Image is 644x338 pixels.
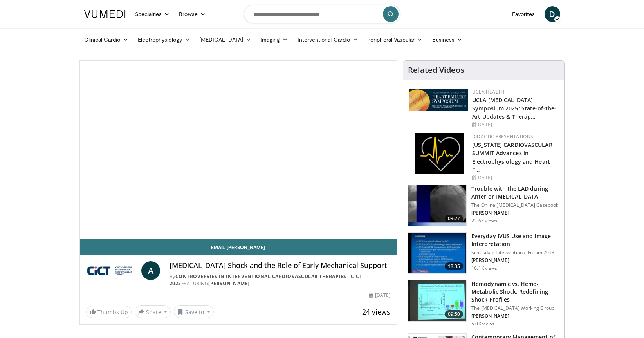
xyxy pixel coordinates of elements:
[174,6,210,22] a: Browse
[141,261,160,280] a: A
[133,32,195,47] a: Electrophysiology
[408,280,559,327] a: 09:50 Hemodynamic vs. Hemo-Metabolic Shock: Redefining Shock Profiles The [MEDICAL_DATA] Working ...
[471,218,497,224] p: 23.6K views
[409,89,468,111] img: 0682476d-9aca-4ba2-9755-3b180e8401f5.png.150x105_q85_autocrop_double_scale_upscale_version-0.2.png
[130,6,175,22] a: Specialties
[472,133,558,140] div: Didactic Presentations
[369,292,390,299] div: [DATE]
[472,174,558,181] div: [DATE]
[408,65,464,75] h4: Related Videos
[208,280,250,287] a: [PERSON_NAME]
[84,10,126,18] img: VuMedi Logo
[471,280,559,304] h3: Hemodynamic vs. Hemo-Metabolic Shock: Redefining Shock Profiles
[472,121,558,128] div: [DATE]
[471,202,559,208] p: The Online [MEDICAL_DATA] Casebook
[471,321,494,327] p: 5.0K views
[471,313,559,319] p: [PERSON_NAME]
[471,257,559,264] p: [PERSON_NAME]
[79,32,133,47] a: Clinical Cardio
[445,310,464,318] span: 09:50
[174,305,214,318] button: Save to
[408,233,466,273] img: dTBemQywLidgNXR34xMDoxOjA4MTsiGN.150x105_q85_crop-smart_upscale.jpg
[545,6,560,22] a: D
[408,232,559,274] a: 18:35 Everyday IVUS Use and Image Interpretation Scottsdale Interventional Forum 2013 [PERSON_NAM...
[293,32,363,47] a: Interventional Cardio
[362,307,390,316] span: 24 views
[80,239,397,255] a: Email [PERSON_NAME]
[86,306,132,318] a: Thumbs Up
[507,6,540,22] a: Favorites
[471,265,497,271] p: 16.1K views
[170,273,363,287] a: Controversies in Interventional Cardiovascular Therapies - CICT 2025
[415,133,464,174] img: 1860aa7a-ba06-47e3-81a4-3dc728c2b4cf.png.150x105_q85_autocrop_double_scale_upscale_version-0.2.png
[244,5,400,23] input: Search topics, interventions
[471,232,559,248] h3: Everyday IVUS Use and Image Interpretation
[408,185,466,226] img: ABqa63mjaT9QMpl35hMDoxOmtxO3TYNt_2.150x105_q85_crop-smart_upscale.jpg
[408,280,466,321] img: 2496e462-765f-4e8f-879f-a0c8e95ea2b6.150x105_q85_crop-smart_upscale.jpg
[472,96,556,120] a: UCLA [MEDICAL_DATA] Symposium 2025: State-of-the-Art Updates & Therap…
[80,61,397,239] video-js: Video Player
[471,305,559,311] p: The [MEDICAL_DATA] Working Group
[363,32,427,47] a: Peripheral Vascular
[135,305,171,318] button: Share
[86,261,138,280] img: Controversies in Interventional Cardiovascular Therapies - CICT 2025
[256,32,293,47] a: Imaging
[471,249,559,256] p: Scottsdale Interventional Forum 2013
[471,185,559,201] h3: Trouble with the LAD during Anterior [MEDICAL_DATA]
[445,215,464,222] span: 03:27
[472,89,504,95] a: UCLA Health
[428,32,467,47] a: Business
[445,262,464,270] span: 18:35
[170,273,390,287] div: By FEATURING
[408,185,559,226] a: 03:27 Trouble with the LAD during Anterior [MEDICAL_DATA] The Online [MEDICAL_DATA] Casebook [PER...
[170,261,390,270] h4: [MEDICAL_DATA] Shock and the Role of Early Mechanical Support
[472,141,552,173] a: [US_STATE] CARDIOVASCULAR SUMMIT Advances in Electrophysiology and Heart F…
[471,210,559,216] p: [PERSON_NAME]
[195,32,256,47] a: [MEDICAL_DATA]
